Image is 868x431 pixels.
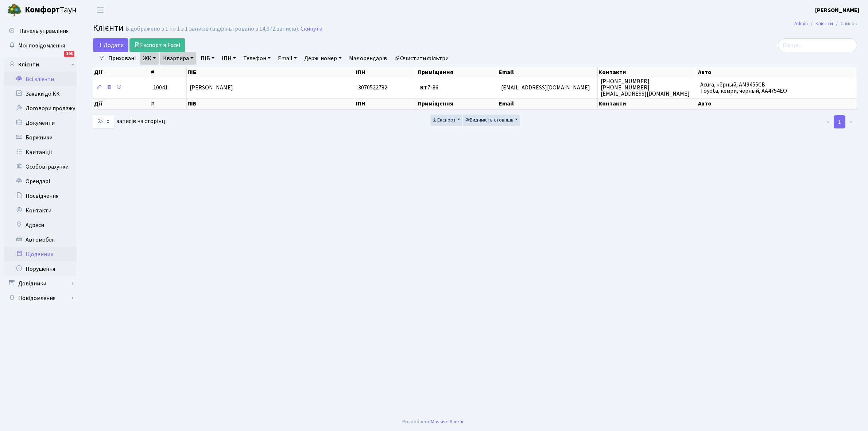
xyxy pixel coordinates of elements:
[4,291,77,305] a: Повідомлення
[187,98,355,109] th: ПІБ
[7,3,22,18] img: logo.png
[358,84,387,92] span: 3070522782
[301,26,322,32] a: Скинути
[778,38,857,52] input: Пошук...
[430,115,462,126] button: Експорт
[391,52,452,65] a: Очистити фільтри
[93,115,114,128] select: записів на сторінці
[98,41,124,49] span: Додати
[815,6,859,14] b: [PERSON_NAME]
[4,174,77,189] a: Орендарі
[129,38,185,52] a: Експорт в Excel
[4,57,77,72] a: Клієнти
[150,67,187,77] th: #
[501,84,590,92] span: [EMAIL_ADDRESS][DOMAIN_NAME]
[598,67,697,77] th: Контакти
[700,81,787,95] span: Acura, чёрный, АМ9455СВ Toyota, кемри, чёрный, АА4754ЕО
[198,52,217,65] a: ПІБ
[402,418,466,426] div: Розроблено .
[432,116,456,124] span: Експорт
[417,98,498,109] th: Приміщення
[25,4,60,16] b: Комфорт
[25,4,77,16] span: Таун
[598,98,697,109] th: Контакти
[420,84,427,92] b: КТ
[355,98,417,109] th: ІПН
[4,145,77,159] a: Квитанції
[465,116,514,124] span: Видимість стовпців
[355,67,417,77] th: ІПН
[833,20,857,28] li: Список
[93,98,150,109] th: Дії
[150,98,187,109] th: #
[431,418,465,426] a: Massive Kinetic
[420,84,438,92] span: 7-86
[64,51,74,57] div: 198
[4,232,77,247] a: Автомобілі
[4,262,77,276] a: Порушення
[91,4,109,16] button: Переключити навігацію
[697,98,857,109] th: Авто
[153,84,168,92] span: 10041
[783,16,868,31] nav: breadcrumb
[93,22,124,34] span: Клієнти
[18,42,65,50] span: Мої повідомлення
[4,86,77,101] a: Заявки до КК
[219,52,239,65] a: ІПН
[4,130,77,145] a: Боржники
[4,189,77,203] a: Посвідчення
[463,115,520,126] button: Видимість стовпців
[815,20,833,27] a: Клієнти
[160,52,196,65] a: Квартира
[187,67,355,77] th: ПІБ
[4,203,77,218] a: Контакти
[275,52,300,65] a: Email
[140,52,159,65] a: ЖК
[601,77,690,98] span: [PHONE_NUMBER] [PHONE_NUMBER] [EMAIL_ADDRESS][DOMAIN_NAME]
[4,101,77,116] a: Договори продажу
[4,24,77,38] a: Панель управління
[93,67,150,77] th: Дії
[240,52,274,65] a: Телефон
[4,72,77,86] a: Всі клієнти
[794,20,808,27] a: Admin
[815,6,859,15] a: [PERSON_NAME]
[498,98,598,109] th: Email
[125,26,299,32] div: Відображено з 1 по 1 з 1 записів (відфільтровано з 14,972 записів).
[4,276,77,291] a: Довідники
[346,52,390,65] a: Має орендарів
[697,67,857,77] th: Авто
[417,67,498,77] th: Приміщення
[498,67,598,77] th: Email
[4,116,77,130] a: Документи
[105,52,139,65] a: Приховані
[93,38,128,52] a: Додати
[4,218,77,232] a: Адреси
[19,27,69,35] span: Панель управління
[4,159,77,174] a: Особові рахунки
[4,38,77,53] a: Мої повідомлення198
[190,84,233,92] span: [PERSON_NAME]
[4,247,77,262] a: Щоденник
[301,52,344,65] a: Держ. номер
[93,115,167,128] label: записів на сторінці
[834,115,845,128] a: 1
